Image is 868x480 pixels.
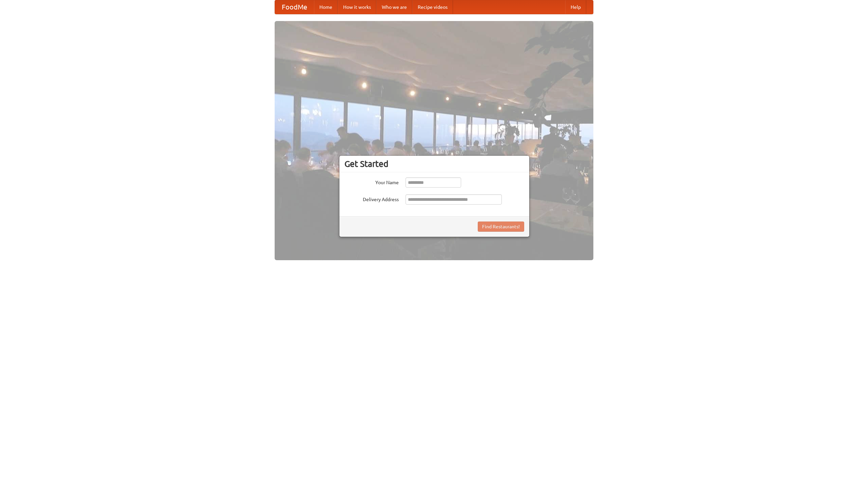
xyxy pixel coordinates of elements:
label: Your Name [344,177,399,186]
a: FoodMe [275,0,314,14]
a: Help [565,0,586,14]
a: Home [314,0,338,14]
label: Delivery Address [344,194,399,203]
button: Find Restaurants! [478,222,524,232]
a: Recipe videos [412,0,453,14]
a: Who we are [376,0,412,14]
a: How it works [338,0,376,14]
h3: Get Started [344,159,524,169]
